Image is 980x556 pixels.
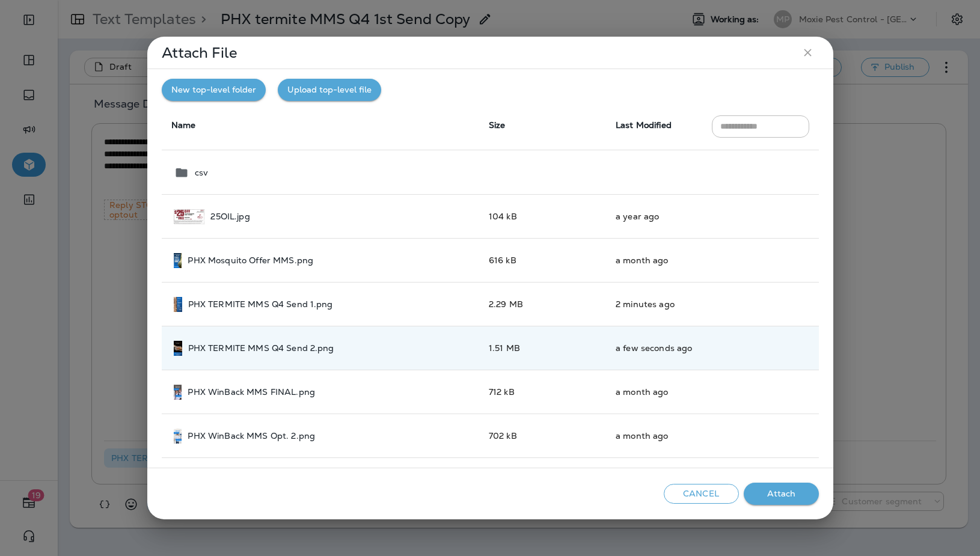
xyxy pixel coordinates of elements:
[664,484,739,504] button: Cancel
[744,483,819,505] button: Attach
[162,48,237,58] p: Attach File
[188,431,315,441] p: PHX WinBack MMS Opt. 2.png
[616,120,672,130] span: Last Modified
[174,429,182,444] img: PHX%20WinBack%20MMS%20Opt.%202.png
[479,283,606,326] td: 2.29 MB
[606,414,702,458] td: a month ago
[188,299,333,309] p: PHX TERMITE MMS Q4 Send 1.png
[479,370,606,414] td: 712 kB
[188,255,313,265] p: PHX Mosquito Offer MMS.png
[188,343,334,353] p: PHX TERMITE MMS Q4 Send 2.png
[606,239,702,283] td: a month ago
[479,414,606,458] td: 702 kB
[606,370,702,414] td: a month ago
[195,168,208,177] p: csv
[479,326,606,370] td: 1.51 MB
[162,79,266,101] button: New top-level folder
[174,297,182,312] img: PHX%20TERMITE%20MMS%20Q4%20Send%201.png
[174,209,205,224] img: 25OIL.jpg
[278,79,381,101] button: Upload top-level file
[210,212,250,221] p: 25OIL.jpg
[174,253,182,268] img: PHX%20Mosquito%20Offer%20MMS.png
[606,283,702,326] td: 2 minutes ago
[797,41,819,64] button: close
[489,120,506,130] span: Size
[606,326,702,370] td: a few seconds ago
[174,385,182,400] img: PHX%20WinBack%20MMS%20FINAL.png
[479,239,606,283] td: 616 kB
[479,195,606,239] td: 104 kB
[188,387,315,397] p: PHX WinBack MMS FINAL.png
[171,120,196,130] span: Name
[606,195,702,239] td: a year ago
[174,341,182,356] img: PHX%20TERMITE%20MMS%20Q4%20Send%202.png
